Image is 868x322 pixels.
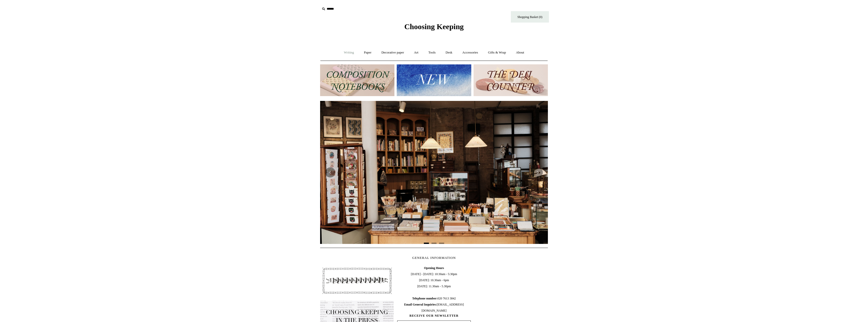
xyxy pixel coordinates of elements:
[424,266,444,270] b: Opening Hours
[377,46,409,59] a: Decorative paper
[359,46,376,59] a: Paper
[533,167,543,177] button: Next
[441,46,457,59] a: Desk
[404,303,437,306] b: Email General Inquiries:
[397,314,471,318] span: RECEIVE OUR NEWSLETTER
[458,46,483,59] a: Accessories
[397,64,471,96] img: New.jpg__PID:f73bdf93-380a-4a35-bcfe-7823039498e1
[424,243,429,244] button: Page 1
[409,46,423,59] a: Art
[437,297,438,300] b: :
[474,64,548,96] img: The Deli Counter
[483,46,511,59] a: Gifts & Wrap
[511,46,529,59] a: About
[325,167,335,177] button: Previous
[320,64,394,96] img: 202302 Composition ledgers.jpg__PID:69722ee6-fa44-49dd-a067-31375e5d54ec
[439,243,444,244] button: Page 3
[431,243,437,244] button: Page 2
[320,265,394,296] img: pf-4db91bb9--1305-Newsletter-Button_1200x.jpg
[404,26,464,30] a: Choosing Keeping
[412,256,456,260] span: GENERAL INFORMATION
[424,46,440,59] a: Tools
[404,22,464,31] span: Choosing Keeping
[397,265,471,314] span: [DATE] - [DATE]: 10:30am - 5:30pm [DATE]: 10.30am - 6pm [DATE]: 11.30am - 5.30pm 020 7613 3842
[511,11,549,23] a: Shopping Basket (0)
[320,101,548,244] img: 20250131 INSIDE OF THE SHOP.jpg__PID:b9484a69-a10a-4bde-9e8d-1408d3d5e6ad
[404,303,464,312] span: [EMAIL_ADDRESS][DOMAIN_NAME]
[339,46,359,59] a: Writing
[412,297,438,300] b: Telephone number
